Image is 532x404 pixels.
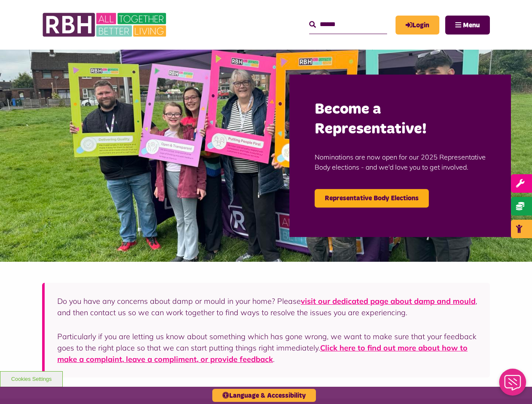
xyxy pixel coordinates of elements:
[494,366,532,404] iframe: Netcall Web Assistant for live chat
[463,22,480,29] span: Menu
[309,16,387,34] input: Search
[315,189,429,207] a: Representative Body Elections
[396,16,439,35] a: MyRBH
[57,295,477,318] p: Do you have any concerns about damp or mould in your home? Please , and then contact us so we can...
[212,389,316,402] button: Language & Accessibility
[315,139,486,185] p: Nominations are now open for our 2025 Representative Body elections - and we'd love you to get in...
[445,16,490,35] button: Navigation
[301,296,476,306] a: visit our dedicated page about damp and mould
[57,331,477,365] p: Particularly if you are letting us know about something which has gone wrong, we want to make sur...
[42,8,168,41] img: RBH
